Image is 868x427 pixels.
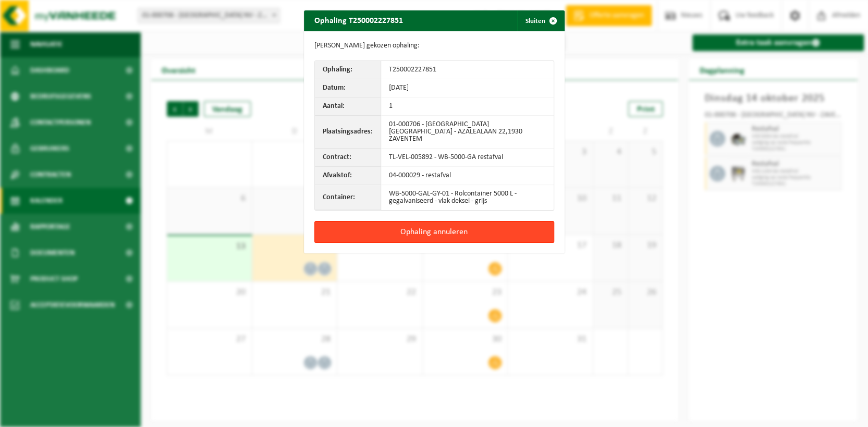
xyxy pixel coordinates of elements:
td: 01-000706 - [GEOGRAPHIC_DATA] [GEOGRAPHIC_DATA] - AZALEALAAN 22,1930 ZAVENTEM [381,116,554,149]
p: [PERSON_NAME] gekozen ophaling: [314,42,554,50]
th: Plaatsingsadres: [315,116,381,149]
td: 1 [381,97,554,116]
td: [DATE] [381,79,554,97]
th: Container: [315,185,381,210]
th: Afvalstof: [315,167,381,185]
td: T250002227851 [381,61,554,79]
td: TL-VEL-005892 - WB-5000-GA restafval [381,149,554,167]
th: Contract: [315,149,381,167]
th: Datum: [315,79,381,97]
button: Ophaling annuleren [314,221,554,243]
button: Sluiten [517,10,564,31]
th: Ophaling: [315,61,381,79]
td: 04-000029 - restafval [381,167,554,185]
h2: Ophaling T250002227851 [304,10,413,30]
td: WB-5000-GAL-GY-01 - Rolcontainer 5000 L - gegalvaniseerd - vlak deksel - grijs [381,185,554,210]
th: Aantal: [315,97,381,116]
